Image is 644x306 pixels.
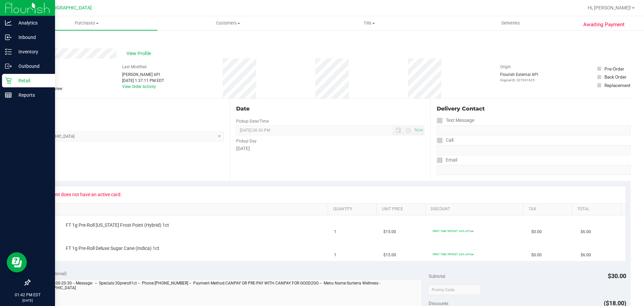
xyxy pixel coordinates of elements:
[236,105,424,113] div: Date
[12,77,52,85] p: Retail
[40,207,325,212] a: SKU
[437,105,631,113] div: Delivery Contact
[588,5,631,10] span: Hi, [PERSON_NAME]!
[437,135,453,145] label: Call
[236,145,424,152] div: [DATE]
[5,34,12,41] inline-svg: Inbound
[66,222,169,228] span: FT 1g Pre-Roll [US_STATE] Frost Point (Hybrid) 1ct
[5,63,12,70] inline-svg: Outbound
[5,48,12,55] inline-svg: Inventory
[604,74,627,80] div: Back Order
[383,229,396,235] span: $15.00
[431,207,521,212] a: Discount
[440,16,581,30] a: Deliveries
[30,105,224,113] div: Location
[12,48,52,56] p: Inventory
[604,82,630,89] div: Replacement
[12,19,52,27] p: Analytics
[236,138,257,144] label: Pickup Day
[500,78,538,83] p: Original ID: 327041625
[529,207,570,212] a: Tax
[5,19,12,26] inline-svg: Analytics
[299,20,439,26] span: Tills
[383,252,396,258] span: $15.00
[66,245,159,252] span: FT 1g Pre-Roll Deluxe Sugar Cane (Indica) 1ct
[12,91,52,99] p: Reports
[3,292,52,298] p: 01:42 PM EDT
[500,72,538,83] div: Flourish External API
[158,20,298,26] span: Customers
[577,207,618,212] a: Total
[333,207,374,212] a: Quantity
[437,155,457,165] label: Email
[581,252,591,258] span: $6.00
[16,20,157,26] span: Purchases
[122,84,156,89] a: View Order Activity
[500,64,511,70] label: Origin
[429,273,445,279] span: Subtotal
[433,229,474,233] span: FIRST TIME PATIENT: 60% off line
[382,207,423,212] a: Unit Price
[41,189,126,200] span: Patient does not have an active card.
[12,62,52,70] p: Outbound
[122,78,164,84] div: [DATE] 1:37:11 PM EDT
[236,118,269,124] label: Pickup Date/Time
[334,229,336,235] span: 1
[126,50,153,57] span: View Profile
[5,92,12,98] inline-svg: Reports
[581,229,591,235] span: $6.00
[299,16,440,30] a: Tills
[604,65,624,72] div: Pre-Order
[3,298,52,303] p: [DATE]
[531,229,542,235] span: $0.00
[583,21,625,29] span: Awaiting Payment
[531,252,542,258] span: $0.00
[7,252,27,272] iframe: Resource center
[334,252,336,258] span: 1
[5,77,12,84] inline-svg: Retail
[157,16,299,30] a: Customers
[492,20,529,26] span: Deliveries
[122,72,164,78] div: [PERSON_NAME] API
[46,5,92,11] span: [GEOGRAPHIC_DATA]
[437,116,474,125] label: Text Message
[122,64,147,70] label: Last Modified
[437,125,631,135] input: Format: (999) 999-9999
[16,16,157,30] a: Purchases
[12,33,52,41] p: Inbound
[433,253,474,256] span: FIRST TIME PATIENT: 60% off line
[608,272,626,279] span: $30.00
[437,145,631,155] input: Format: (999) 999-9999
[429,285,481,295] input: Promo Code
